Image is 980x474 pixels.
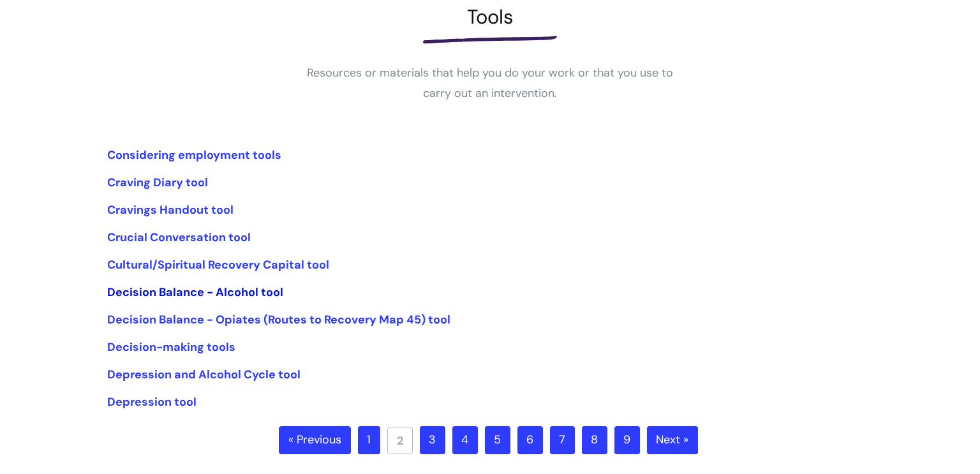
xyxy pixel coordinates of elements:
a: Decision Balance - Opiates (Routes to Recovery Map 45) tool [107,312,450,327]
a: 1 [358,426,380,454]
a: Decision Balance - Alcohol tool [107,285,283,300]
a: Cravings Handout tool [107,202,234,218]
h1: Tools [107,5,873,29]
a: 5 [485,426,510,454]
a: 4 [452,426,478,454]
p: Resources or materials that help you do your work or that you use to carry out an intervention. [299,63,681,104]
a: Craving Diary tool [107,175,208,190]
a: 9 [614,426,640,454]
a: 7 [550,426,575,454]
a: « Previous [279,426,351,454]
a: Considering employment tools [107,147,281,163]
a: Depression and Alcohol Cycle tool [107,367,301,382]
a: 2 [387,427,413,454]
a: 6 [517,426,543,454]
a: 8 [582,426,607,454]
a: Depression tool [107,394,197,410]
a: 3 [420,426,445,454]
a: Cultural/Spiritual Recovery Capital tool [107,257,329,272]
a: Crucial Conversation tool [107,230,251,245]
a: Next » [647,426,698,454]
a: Decision-making tools [107,339,235,355]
